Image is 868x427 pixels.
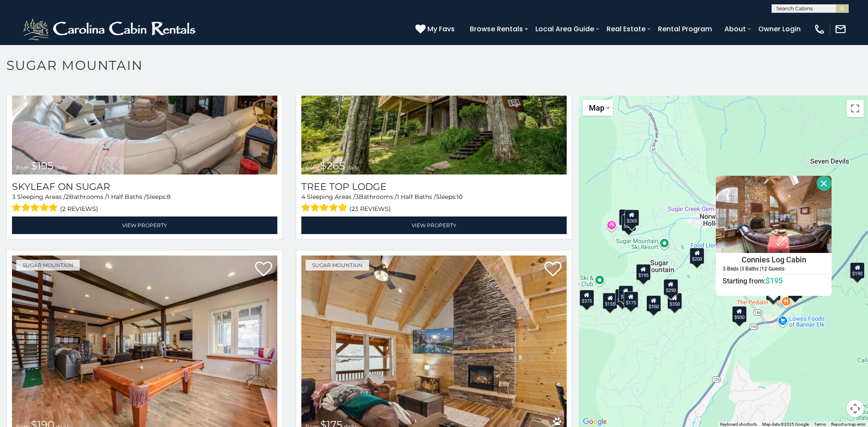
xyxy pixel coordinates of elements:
[12,217,277,234] a: View Property
[624,210,639,226] div: $265
[847,400,864,417] button: Map camera controls
[615,289,629,305] div: $175
[646,295,661,312] div: $350
[814,422,826,427] a: Terms (opens in new tab)
[762,422,809,427] span: Map data ©2025 Google
[766,276,783,285] span: $195
[306,260,369,271] a: Sugar Mountain
[466,21,527,36] a: Browse Rentals
[723,266,741,272] h5: 3 Beds |
[623,292,638,308] div: $175
[619,209,633,226] div: $190
[618,286,633,302] div: $375
[831,422,865,427] a: Report a map error
[16,164,29,171] span: from
[654,21,716,36] a: Rental Program
[817,176,832,191] button: Close
[583,100,613,116] button: Change map style
[663,279,678,295] div: $290
[107,193,146,201] span: 1 Half Baths /
[16,260,80,271] a: Sugar Mountain
[761,266,784,272] h5: 12 Guests
[347,164,359,171] span: daily
[720,21,750,36] a: About
[255,261,272,279] a: Add to favorites
[60,203,98,214] span: (2 reviews)
[544,261,562,279] a: Add to favorites
[716,253,831,266] h4: Connies Log Cabin
[12,192,277,214] div: Sleeping Areas / Bathrooms / Sleeps:
[716,277,831,285] h6: Starting from:
[301,181,567,192] a: Tree Top Lodge
[31,159,54,172] span: $195
[349,203,391,214] span: (23 reviews)
[301,192,567,214] div: Sleeping Areas / Bathrooms / Sleeps:
[355,193,359,201] span: 3
[12,193,15,201] span: 3
[850,262,865,279] div: $190
[835,23,847,35] img: mail-regular-white.png
[457,193,463,201] span: 10
[167,193,171,201] span: 8
[847,100,864,117] button: Toggle fullscreen view
[716,176,832,253] img: Connies Log Cabin
[301,193,305,201] span: 4
[603,293,617,309] div: $155
[690,248,704,264] div: $200
[754,21,805,36] a: Owner Login
[636,264,650,280] div: $195
[320,159,345,172] span: $265
[397,193,436,201] span: 1 Half Baths /
[306,164,318,171] span: from
[814,23,826,35] img: phone-regular-white.png
[55,164,67,171] span: daily
[531,21,598,36] a: Local Area Guide
[589,103,604,112] span: Map
[12,181,277,192] a: Skyleaf on Sugar
[301,217,567,234] a: View Property
[622,215,636,231] div: $300
[427,24,455,34] span: My Favs
[732,306,746,322] div: $500
[602,21,650,36] a: Real Estate
[741,266,761,272] h5: 3 Baths |
[21,16,199,42] img: White-1-2.png
[579,290,594,306] div: $375
[667,293,682,309] div: $350
[716,253,832,286] a: Connies Log Cabin 3 Beds | 3 Baths | 12 Guests Starting from:$195
[415,24,457,35] a: My Favs
[66,193,69,201] span: 2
